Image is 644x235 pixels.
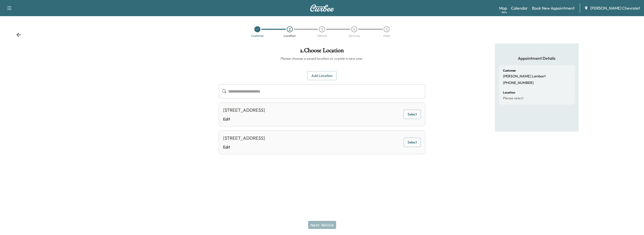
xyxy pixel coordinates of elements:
div: [STREET_ADDRESS] [223,135,265,142]
h6: Please choose a saved location or create a new one. [219,56,425,61]
a: Edit [223,116,265,122]
p: [PHONE_NUMBER] [503,81,534,85]
div: Services [349,34,360,37]
a: MapBeta [499,5,507,11]
div: Beta [502,10,507,14]
div: Vehicle [317,34,327,37]
p: Please select [503,96,523,101]
span: [PERSON_NAME] Chevrolet [590,5,640,11]
div: Location [284,34,296,37]
h6: Customer [503,69,516,72]
a: Edit [223,144,265,150]
div: 3 [319,26,325,32]
button: Select [404,110,421,119]
div: [STREET_ADDRESS] [223,107,265,114]
div: Back [16,32,21,37]
div: 4 [351,26,357,32]
button: Add Location [307,71,337,80]
div: 2 [287,26,293,32]
div: 5 [384,26,390,32]
a: Book New Appointment [532,5,575,11]
a: Calendar [511,5,528,11]
img: Curbee Logo [310,5,334,12]
div: Date [383,34,390,37]
h5: Appointment Details [499,55,575,61]
p: [PERSON_NAME] Lambart [503,74,546,79]
h1: 2 . Choose Location [219,47,425,56]
h6: Location [503,91,515,94]
button: Select [404,138,421,147]
div: Customer [251,34,264,37]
